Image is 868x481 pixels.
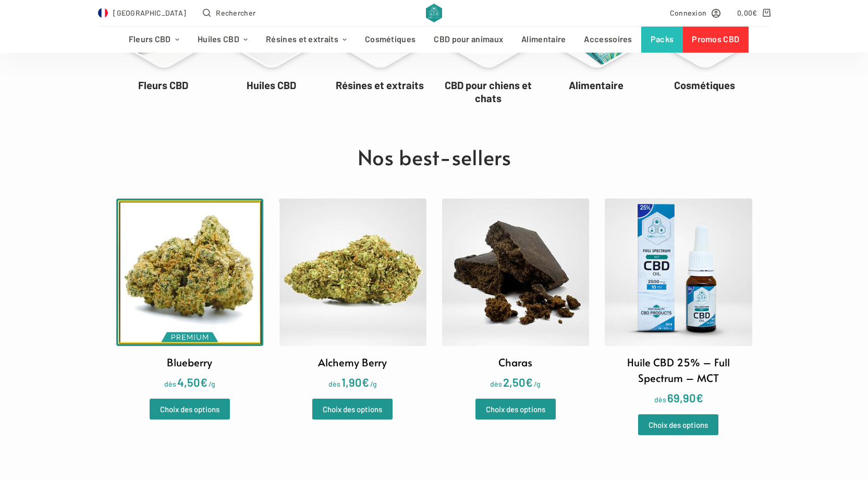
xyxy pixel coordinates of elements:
a: Sélectionner les options pour “Alchemy Berry” [312,399,393,420]
bdi: 4,50 [177,375,207,389]
bdi: 1,90 [341,375,369,389]
a: Sélectionner les options pour “Blueberry” [150,399,230,420]
a: Alimentaire [512,27,575,53]
a: Fleurs CBD [119,27,188,53]
span: dès [328,379,340,388]
button: Ouvrir le formulaire de recherche [203,7,255,19]
bdi: 69,90 [667,391,703,404]
a: Connexion [670,7,721,19]
span: /g [534,379,541,388]
span: € [200,375,207,389]
span: Connexion [670,7,707,19]
span: dès [490,379,502,388]
a: Cosmétiques [674,79,735,91]
h2: Charas [498,354,532,370]
h2: Nos best-sellers [98,141,771,172]
h2: Alchemy Berry [318,354,387,370]
span: € [752,8,757,17]
a: Blueberry dès4,50€/g [116,199,264,391]
nav: Menu d’en-tête [119,27,749,53]
a: Packs [641,27,683,53]
img: CBD Alchemy [426,4,442,22]
bdi: 0,00 [737,8,757,17]
a: Promos CBD [683,27,749,53]
a: Alimentaire [569,79,624,91]
a: Alchemy Berry dès1,90€/g [279,199,426,391]
a: Résines et extraits [336,79,424,91]
a: Select Country [98,7,187,19]
a: CBD pour animaux [425,27,512,53]
span: € [696,391,703,404]
a: Huiles CBD [188,27,256,53]
a: Sélectionner les options pour “Huile CBD 25% – Full Spectrum – MCT” [638,414,718,435]
span: /g [370,379,377,388]
span: [GEOGRAPHIC_DATA] [113,7,186,19]
span: € [525,375,533,389]
span: € [362,375,369,389]
a: Huile CBD 25% – Full Spectrum – MCT dès69,90€ [605,199,752,407]
a: Cosmétiques [356,27,425,53]
span: dès [654,395,666,404]
a: Huiles CBD [247,79,296,91]
span: /g [209,379,215,388]
a: CBD pour chiens et chats [445,79,532,104]
a: Fleurs CBD [138,79,188,91]
img: FR Flag [98,8,108,18]
span: Rechercher [216,7,255,19]
bdi: 2,50 [503,375,533,389]
a: Charas dès2,50€/g [442,199,590,391]
a: Résines et extraits [257,27,356,53]
h2: Blueberry [167,354,212,370]
h2: Huile CBD 25% – Full Spectrum – MCT [605,354,752,386]
a: Sélectionner les options pour “Charas” [475,399,556,420]
a: Accessoires [575,27,641,53]
span: dès [164,379,176,388]
a: Panier d’achat [737,7,770,19]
